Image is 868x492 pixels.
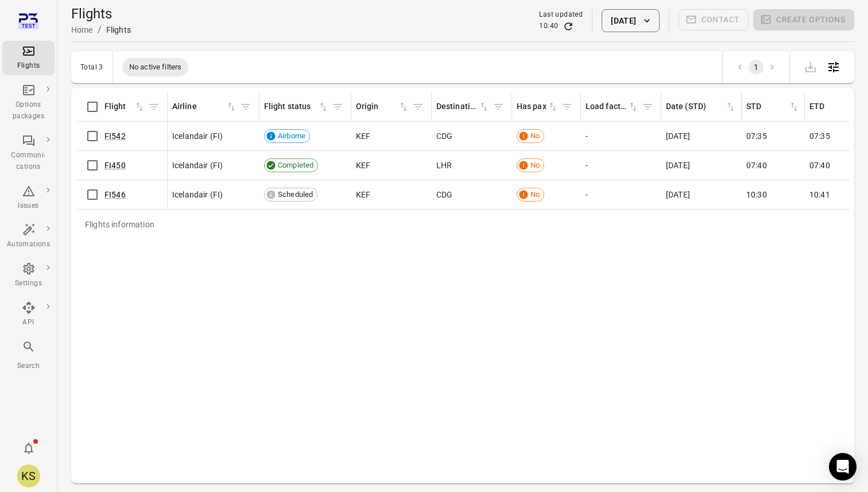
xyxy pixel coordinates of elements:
[172,130,223,142] span: Icelandair (FI)
[2,181,55,215] a: Issues
[559,98,576,115] button: Filter by has pax
[17,464,40,487] div: KS
[586,100,627,113] div: Load factor
[2,80,55,126] a: Options packages
[539,9,583,21] div: Last updated
[490,98,507,115] button: Filter by destination
[172,100,237,113] div: Sort by airline in ascending order
[104,190,126,199] a: FI546
[7,99,50,122] div: Options packages
[7,150,50,173] div: Communi-cations
[264,100,317,113] div: Flight status
[237,98,254,115] button: Filter by airline
[104,161,126,170] a: FI450
[666,160,690,171] span: [DATE]
[586,130,657,142] div: -
[753,9,854,32] span: Please make a selection to create an option package
[809,100,863,113] div: Sort by ETD in ascending order
[436,160,452,171] span: LHR
[71,23,131,37] nav: Breadcrumbs
[639,98,656,115] button: Filter by load factor
[274,189,317,200] span: Scheduled
[104,100,145,113] div: Sort by flight in ascending order
[106,24,131,36] div: Flights
[172,100,237,113] span: Airline
[356,130,370,142] span: KEF
[356,189,370,200] span: KEF
[732,60,780,75] nav: pagination navigation
[2,297,55,332] a: API
[809,130,830,142] span: 07:35
[172,189,223,200] span: Icelandair (FI)
[264,100,329,113] span: Flight status
[586,160,657,171] div: -
[746,100,800,113] div: Sort by STD in ascending order
[526,189,544,200] span: No
[809,100,851,113] div: ETD
[2,41,55,75] a: Flights
[526,160,544,171] span: No
[526,130,544,142] span: No
[666,100,725,113] div: Date (STD)
[436,100,490,113] span: Destination
[2,219,55,254] a: Automations
[517,100,559,113] span: Has pax
[563,21,574,32] button: Refresh data
[809,189,830,200] span: 10:41
[749,60,764,75] button: page 1
[586,100,639,113] div: Sort by load factor in ascending order
[409,98,427,115] button: Filter by origin
[122,61,189,73] span: No active filters
[172,160,223,171] span: Icelandair (FI)
[809,100,863,113] span: ETD
[517,100,547,113] div: Has pax
[104,100,134,113] div: Flight
[539,21,558,32] div: 10:40
[7,60,50,72] div: Flights
[666,189,690,200] span: [DATE]
[145,98,162,115] button: Filter by flight
[80,63,103,71] div: Total 3
[799,61,822,72] span: Please make a selection to export
[71,25,93,34] a: Home
[746,160,767,171] span: 07:40
[274,160,317,171] span: Completed
[329,98,346,115] button: Filter by flight status
[264,100,329,113] div: Sort by flight status in ascending order
[586,189,657,200] div: -
[602,9,659,32] button: [DATE]
[17,437,40,460] button: Notifications
[98,23,102,37] li: /
[746,130,767,142] span: 07:35
[666,100,737,113] div: Sort by date (STD) in ascending order
[2,130,55,176] a: Communi-cations
[436,100,478,113] div: Destination
[666,130,690,142] span: [DATE]
[2,258,55,293] a: Settings
[666,100,737,113] span: Date (STD)
[746,100,800,113] span: STD
[829,453,857,481] div: Open Intercom Messenger
[7,200,50,212] div: Issues
[356,160,370,171] span: KEF
[436,189,452,200] span: CDG
[172,100,226,113] div: Airline
[104,100,145,113] span: Flight
[7,361,50,372] div: Search
[7,317,50,328] div: API
[76,210,164,239] div: Flights information
[517,100,559,113] div: Sort by has pax in ascending order
[356,100,409,113] div: Sort by origin in ascending order
[2,336,55,375] button: Search
[746,100,788,113] div: STD
[822,56,845,79] button: Open table configuration
[356,100,398,113] div: Origin
[71,5,131,23] h1: Flights
[13,460,45,492] button: Kjartan Svanur
[679,9,749,32] span: Please make a selection to create communications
